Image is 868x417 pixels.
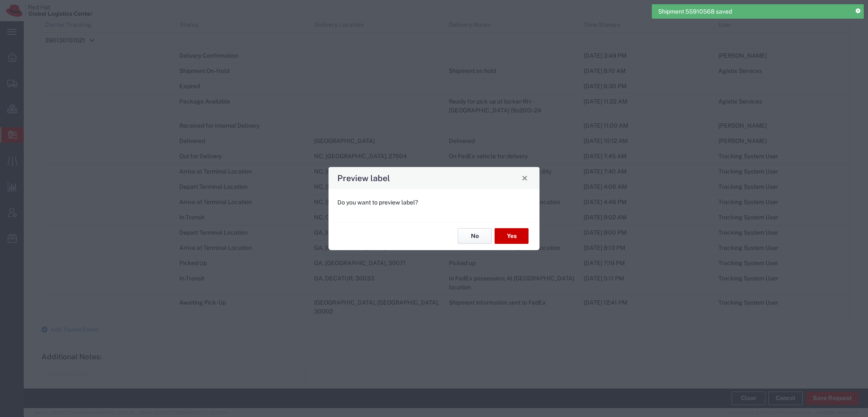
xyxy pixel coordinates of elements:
button: No [458,228,492,244]
button: Yes [495,228,529,244]
p: Do you want to preview label? [337,198,531,207]
span: Shipment 55910568 saved [658,7,732,16]
button: Close [519,172,531,184]
h4: Preview label [337,172,390,184]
